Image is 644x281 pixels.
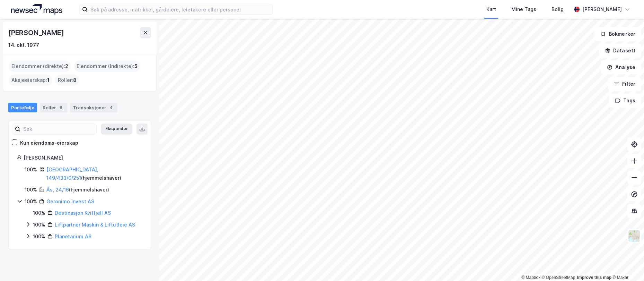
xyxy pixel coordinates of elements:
div: [PERSON_NAME] [582,5,622,14]
div: 100% [33,221,45,229]
a: Planetarium AS [55,233,91,239]
span: 8 [73,76,77,84]
div: Roller : [55,75,79,86]
div: 14. okt. 1977 [8,41,39,49]
iframe: Chat Widget [609,248,644,281]
div: 4 [108,104,115,111]
input: Søk [20,124,96,134]
div: Bolig [552,5,564,14]
div: Portefølje [8,103,37,112]
a: [GEOGRAPHIC_DATA], 149/433/0/251 [46,167,98,181]
div: Aksjeeierskap : [9,75,52,86]
img: Z [628,229,641,242]
div: 100% [33,232,45,241]
div: Eiendommer (direkte) : [9,61,71,72]
div: Roller [40,103,67,112]
button: Analyse [601,60,641,74]
div: ( hjemmelshaver ) [46,186,109,194]
div: Kun eiendoms-eierskap [20,139,78,147]
a: Improve this map [577,275,611,280]
div: 100% [33,209,45,217]
span: 1 [47,76,50,84]
button: Datasett [599,44,641,58]
div: 8 [58,104,64,111]
a: Liftpartner Maskin & Liftutleie AS [55,222,135,228]
span: 2 [65,62,68,70]
div: 100% [25,165,37,174]
div: 100% [25,197,37,206]
div: Mine Tags [511,5,536,14]
img: logo.a4113a55bc3d86da70a041830d287a7e.svg [11,4,62,15]
input: Søk på adresse, matrikkel, gårdeiere, leietakere eller personer [88,4,273,15]
button: Tags [609,94,641,108]
a: Destinasjon Kvitfjell AS [55,210,111,216]
div: Kart [486,5,496,14]
button: Bokmerker [594,27,641,41]
div: [PERSON_NAME] [8,27,65,38]
span: 5 [134,62,138,70]
button: Ekspander [101,124,132,135]
a: Geronimo Invest AS [46,198,94,204]
div: [PERSON_NAME] [24,154,142,162]
a: Mapbox [521,275,540,280]
div: Eiendommer (Indirekte) : [74,61,140,72]
a: OpenStreetMap [542,275,575,280]
a: Ås, 24/16 [46,187,69,193]
div: Transaksjoner [70,103,117,112]
div: ( hjemmelshaver ) [46,165,142,182]
button: Filter [608,77,641,91]
div: 100% [25,186,37,194]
